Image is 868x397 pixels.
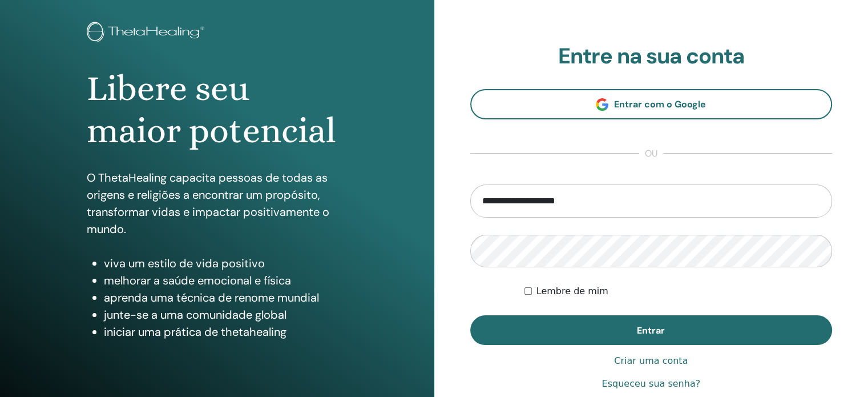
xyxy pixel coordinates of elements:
font: melhorar a saúde emocional e física [104,273,291,288]
a: Entrar com o Google [470,89,833,119]
font: Entrar com o Google [614,98,706,110]
font: junte-se a uma comunidade global [104,307,286,322]
font: Entrar [637,324,665,336]
font: ou [645,147,657,159]
font: Esqueceu sua senha? [601,378,700,389]
font: aprenda uma técnica de renome mundial [104,290,319,305]
font: Lembre de mim [536,286,608,296]
a: Criar uma conta [614,354,688,368]
font: iniciar uma prática de thetahealing [104,324,286,339]
button: Entrar [470,315,833,345]
font: Libere seu maior potencial [87,68,336,151]
font: Entre na sua conta [558,42,744,70]
a: Esqueceu sua senha? [601,377,700,391]
div: Mantenha-me autenticado indefinidamente ou até que eu faça logout manualmente [524,284,832,298]
font: O ThetaHealing capacita pessoas de todas as origens e religiões a encontrar um propósito, transfo... [87,170,329,236]
font: viva um estilo de vida positivo [104,256,265,271]
font: Criar uma conta [614,355,688,366]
